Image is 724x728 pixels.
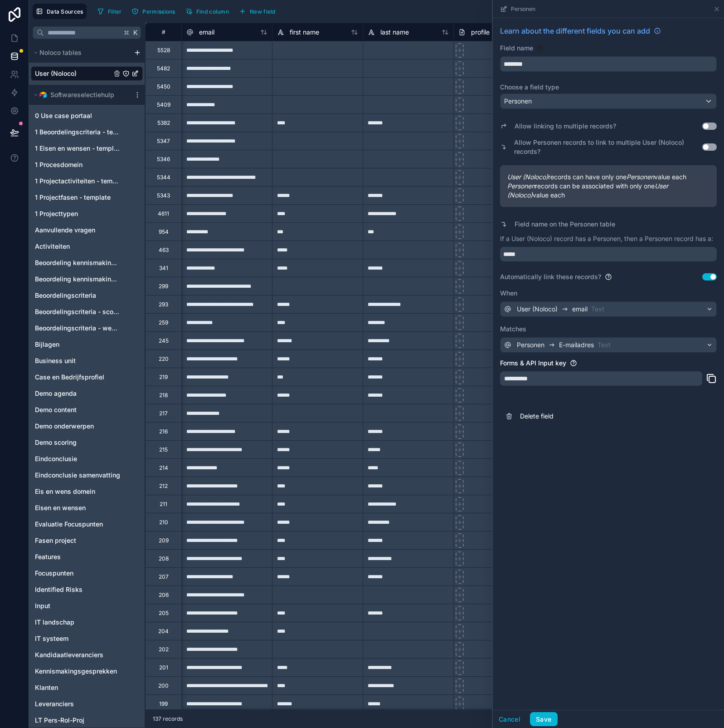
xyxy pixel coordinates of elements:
[159,265,168,272] div: 341
[500,289,517,298] span: When
[500,93,717,109] button: Personen
[157,83,170,90] div: 5450
[160,501,167,508] div: 211
[159,337,169,344] div: 245
[159,319,168,326] div: 259
[159,537,169,544] div: 209
[142,8,175,15] span: Permissions
[159,555,169,562] div: 208
[132,30,139,36] span: K
[159,246,169,254] div: 463
[33,4,87,19] button: Data Sources
[504,97,532,106] span: Personen
[500,83,717,92] label: Choose a field type
[157,119,170,127] div: 5382
[627,173,654,181] em: Personen
[507,182,535,190] em: Personen
[380,28,409,37] span: last name
[500,359,566,368] label: Forms & API Input key
[159,646,169,653] div: 202
[47,8,83,15] span: Data Sources
[196,8,229,15] span: Find column
[199,28,214,37] span: email
[493,712,526,727] button: Cancel
[157,138,170,145] div: 5347
[514,138,702,156] label: Allow Personen records to link to multiple User (Noloco) records?
[500,234,717,243] p: If a User (Noloco) record has a Personen, then a Personen record has a:
[128,5,178,18] button: Permissions
[500,25,661,36] a: Learn about the different fields you can add
[236,5,279,18] button: New field
[108,8,122,15] span: Filter
[159,700,168,708] div: 199
[159,228,169,236] div: 954
[158,628,169,635] div: 204
[500,44,533,53] label: Field name
[159,464,168,472] div: 214
[159,573,169,580] div: 207
[517,340,544,349] span: Personen
[507,172,709,182] span: records can have only one value each
[159,519,168,526] div: 210
[507,173,548,181] em: User (Noloco)
[159,392,168,399] div: 218
[159,428,168,435] div: 216
[94,5,125,18] button: Filter
[471,28,512,37] span: profile picture
[500,325,526,334] span: Matches
[515,122,616,131] label: Allow linking to multiple records?
[159,446,168,453] div: 215
[159,664,168,671] div: 201
[598,340,611,349] span: Text
[159,591,169,599] div: 206
[591,305,604,314] span: Text
[507,182,709,200] span: records can be associated with only one value each
[520,412,651,421] span: Delete field
[182,5,232,18] button: Find column
[152,29,175,35] div: #
[500,272,601,281] label: Automatically link these records?
[500,337,717,353] button: PersonenE-mailadresText
[290,28,319,37] span: first name
[500,25,650,36] span: Learn about the different fields you can add
[517,305,558,314] span: User (Noloco)
[159,283,168,290] div: 299
[500,406,717,426] button: Delete field
[250,8,276,15] span: New field
[128,5,182,18] a: Permissions
[157,65,170,72] div: 5482
[530,712,557,727] button: Save
[159,482,168,490] div: 212
[572,305,588,314] span: email
[153,715,183,723] span: 137 records
[515,220,615,229] label: Field name on the Personen table
[159,410,168,417] div: 217
[158,682,169,689] div: 200
[157,101,170,108] div: 5409
[157,192,170,199] div: 5343
[158,210,169,217] div: 4611
[559,340,594,349] span: E-mailadres
[500,301,717,317] button: User (Noloco)emailText
[159,374,168,381] div: 219
[157,174,170,181] div: 5344
[159,301,168,308] div: 293
[157,47,170,54] div: 5528
[159,610,169,617] div: 205
[159,355,169,363] div: 220
[157,156,170,163] div: 5346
